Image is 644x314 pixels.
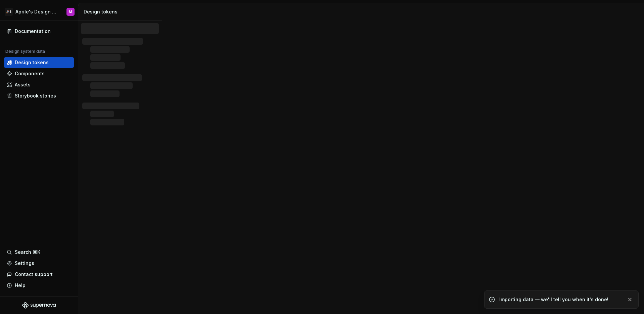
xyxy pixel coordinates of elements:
button: Help [4,280,74,291]
div: Storybook stories [15,92,56,99]
div: Documentation [15,28,51,35]
div: Aprile's Design System [15,8,58,15]
div: Design tokens [15,59,49,66]
div: Assets [15,81,31,88]
svg: Supernova Logo [22,302,56,309]
a: Design tokens [4,57,74,68]
div: Help [15,282,26,289]
div: Design system data [5,49,45,54]
div: M [69,9,72,14]
a: Assets [4,79,74,90]
a: Storybook stories [4,90,74,101]
div: Design tokens [84,8,159,15]
div: Components [15,70,45,77]
div: Contact support [15,271,53,278]
div: 🚀S [5,8,13,16]
a: Settings [4,258,74,269]
div: Search ⌘K [15,249,40,256]
div: Settings [15,260,34,267]
button: 🚀SAprile's Design SystemM [1,4,77,19]
a: Components [4,68,74,79]
div: Importing data — we'll tell you when it's done! [499,296,622,303]
button: Contact support [4,269,74,280]
button: Search ⌘K [4,247,74,258]
a: Documentation [4,26,74,37]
